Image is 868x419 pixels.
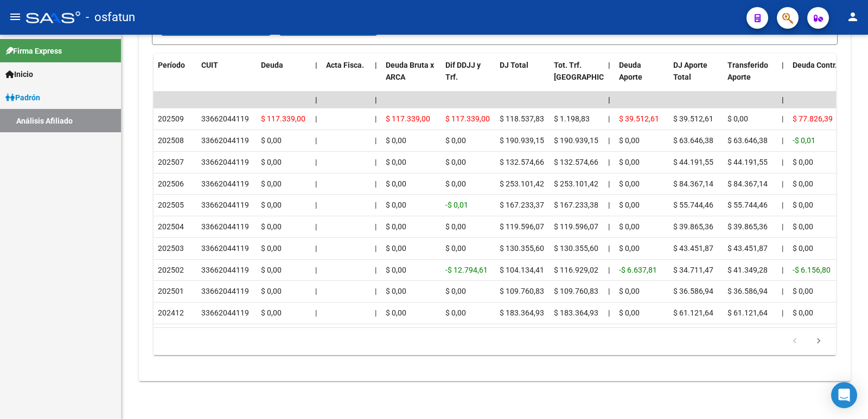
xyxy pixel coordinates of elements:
[315,287,317,295] span: |
[673,308,713,317] span: $ 61.121,64
[386,308,406,317] span: $ 0,00
[158,179,184,188] span: 202506
[793,114,833,123] span: $ 77.826,39
[608,244,610,253] span: |
[495,54,550,101] datatable-header-cell: DJ Total
[782,244,783,253] span: |
[727,266,768,274] span: $ 41.349,28
[500,222,544,231] span: $ 119.596,07
[608,287,610,295] span: |
[311,54,322,101] datatable-header-cell: |
[554,201,598,209] span: $ 167.233,38
[445,287,466,295] span: $ 0,00
[554,158,598,166] span: $ 132.574,66
[158,114,184,123] span: 202509
[158,201,184,209] span: 202505
[315,266,317,274] span: |
[782,158,783,166] span: |
[445,114,490,123] span: $ 117.339,00
[673,114,713,123] span: $ 39.512,61
[201,113,249,125] div: 33662044119
[158,244,184,253] span: 202503
[782,61,784,69] span: |
[5,92,40,104] span: Padrón
[608,61,610,69] span: |
[727,244,768,253] span: $ 43.451,87
[727,287,768,295] span: $ 36.586,94
[445,61,481,82] span: Dif DDJJ y Trf.
[201,61,218,69] span: CUIT
[500,61,528,69] span: DJ Total
[375,95,377,104] span: |
[782,287,783,295] span: |
[554,222,598,231] span: $ 119.596,07
[793,201,813,209] span: $ 0,00
[782,95,784,104] span: |
[619,158,640,166] span: $ 0,00
[500,158,544,166] span: $ 132.574,66
[500,244,544,253] span: $ 130.355,60
[261,158,282,166] span: $ 0,00
[782,222,783,231] span: |
[727,114,748,123] span: $ 0,00
[782,201,783,209] span: |
[261,179,282,188] span: $ 0,00
[673,244,713,253] span: $ 43.451,87
[831,382,857,408] div: Open Intercom Messenger
[500,308,544,317] span: $ 183.364,93
[727,61,768,82] span: Transferido Aporte
[445,201,468,209] span: -$ 0,01
[315,136,317,145] span: |
[619,114,659,123] span: $ 39.512,61
[386,201,406,209] span: $ 0,00
[386,287,406,295] span: $ 0,00
[315,61,317,69] span: |
[261,222,282,231] span: $ 0,00
[375,222,376,231] span: |
[793,136,815,145] span: -$ 0,01
[619,244,640,253] span: $ 0,00
[5,68,33,80] span: Inicio
[261,266,282,274] span: $ 0,00
[500,287,544,295] span: $ 109.760,83
[375,244,376,253] span: |
[381,54,441,101] datatable-header-cell: Deuda Bruta x ARCA
[669,54,723,101] datatable-header-cell: DJ Aporte Total
[619,308,640,317] span: $ 0,00
[608,201,610,209] span: |
[500,201,544,209] span: $ 167.233,37
[608,308,610,317] span: |
[777,54,788,101] datatable-header-cell: |
[386,158,406,166] span: $ 0,00
[554,266,598,274] span: $ 116.929,02
[445,136,466,145] span: $ 0,00
[261,244,282,253] span: $ 0,00
[315,179,317,188] span: |
[86,5,135,29] span: - osfatun
[673,222,713,231] span: $ 39.865,36
[315,201,317,209] span: |
[315,308,317,317] span: |
[322,54,371,101] datatable-header-cell: Acta Fisca.
[158,287,184,295] span: 202501
[608,158,610,166] span: |
[727,222,768,231] span: $ 39.865,36
[619,222,640,231] span: $ 0,00
[727,179,768,188] span: $ 84.367,14
[793,266,831,274] span: -$ 6.156,80
[315,158,317,166] span: |
[201,199,249,211] div: 33662044119
[445,179,466,188] span: $ 0,00
[673,287,713,295] span: $ 36.586,94
[375,136,376,145] span: |
[619,61,642,82] span: Deuda Aporte
[615,54,669,101] datatable-header-cell: Deuda Aporte
[201,242,249,255] div: 33662044119
[445,222,466,231] span: $ 0,00
[723,54,777,101] datatable-header-cell: Transferido Aporte
[201,178,249,190] div: 33662044119
[158,136,184,145] span: 202508
[782,136,783,145] span: |
[261,136,282,145] span: $ 0,00
[619,266,657,274] span: -$ 6.637,81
